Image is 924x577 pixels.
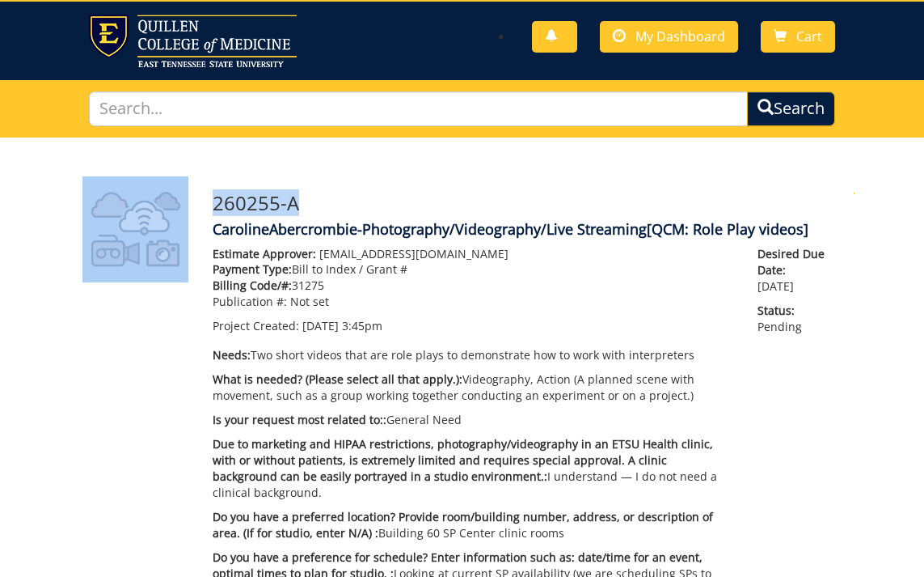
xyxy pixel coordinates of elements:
h3: 260255-A [213,193,842,214]
p: [DATE] [757,246,842,295]
h4: CarolineAbercrombie-Photography/Videography/Live Streaming [213,222,842,238]
img: Product featured image [82,176,189,283]
span: Cart [796,28,822,45]
span: Do you have a preferred location? Provide room/building number, address, or description of area. ... [213,509,713,541]
span: Payment Type: [213,261,292,277]
p: Pending [757,303,842,335]
a: My Dashboard [600,21,738,53]
span: Needs: [213,347,251,363]
span: Status: [757,303,842,319]
span: [QCM: Role Play videos] [647,219,808,239]
span: My Dashboard [635,28,725,45]
span: Due to marketing and HIPAA restrictions, photography/videography in an ETSU Health clinic, with o... [213,436,713,484]
p: [EMAIL_ADDRESS][DOMAIN_NAME] [213,246,733,262]
p: 31275 [213,278,733,294]
img: ETSU logo [89,15,297,67]
span: Is your request most related to:: [213,412,386,427]
span: Desired Due Date: [757,246,842,278]
span: Estimate Approver: [213,246,316,261]
p: Bill to Index / Grant # [213,261,733,278]
a: Cart [761,21,835,53]
span: Publication #: [213,294,287,309]
span: Not set [290,294,329,309]
p: Building 60 SP Center clinic rooms [213,509,733,541]
p: General Need [213,412,733,428]
p: Videography, Action (A planned scene with movement, such as a group working together conducting a... [213,371,733,404]
button: Search [747,91,835,126]
p: I understand — I do not need a clinical background. [213,436,733,501]
input: Search... [89,91,748,126]
span: [DATE] 3:45pm [302,318,382,333]
span: What is needed? (Please select all that apply.): [213,371,462,387]
span: Billing Code/#: [213,278,292,293]
span: Project Created: [213,318,299,333]
p: Two short videos that are role plays to demonstrate how to work with interpreters [213,347,733,363]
